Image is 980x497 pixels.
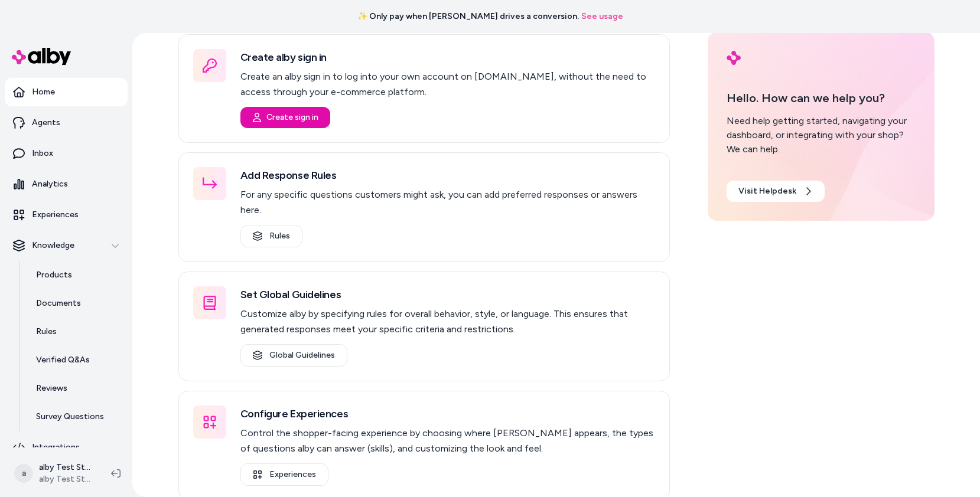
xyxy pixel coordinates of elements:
[240,306,655,337] p: Customize alby by specifying rules for overall behavior, style, or language. This ensures that ge...
[5,433,128,462] a: Integrations
[5,201,128,229] a: Experiences
[36,382,67,394] p: Reviews
[5,109,128,137] a: Agents
[240,225,302,247] a: Rules
[32,240,74,251] p: Knowledge
[727,51,741,65] img: alby Logo
[36,297,81,309] p: Documents
[727,181,825,202] a: Visit Helpdesk
[24,289,128,318] a: Documents
[36,411,104,423] p: Survey Questions
[24,318,128,346] a: Rules
[24,346,128,374] a: Verified Q&As
[727,114,916,156] div: Need help getting started, navigating your dashboard, or integrating with your shop? We can help.
[357,11,579,22] span: ✨ Only pay when [PERSON_NAME] drives a conversion.
[32,86,55,98] p: Home
[36,269,72,281] p: Products
[5,170,128,198] a: Analytics
[240,167,655,184] h3: Add Response Rules
[240,463,328,486] a: Experiences
[32,442,80,453] p: Integrations
[39,473,92,485] span: alby Test Store
[24,374,128,403] a: Reviews
[240,187,655,218] p: For any specific questions customers might ask, you can add preferred responses or answers here.
[240,107,330,128] button: Create sign in
[5,231,128,260] button: Knowledge
[5,139,128,168] a: Inbox
[12,48,71,65] img: alby Logo
[32,209,79,221] p: Experiences
[36,326,57,338] p: Rules
[240,69,655,100] p: Create an alby sign in to log into your own account on [DOMAIN_NAME], without the need to access ...
[39,462,92,473] p: alby Test Store Shopify
[32,148,53,159] p: Inbox
[7,455,102,492] button: aalby Test Store Shopifyalby Test Store
[240,286,655,303] h3: Set Global Guidelines
[14,464,33,483] span: a
[240,49,655,66] h3: Create alby sign in
[240,406,655,422] h3: Configure Experiences
[36,354,90,366] p: Verified Q&As
[581,11,623,22] a: See usage
[240,426,655,456] p: Control the shopper-facing experience by choosing where [PERSON_NAME] appears, the types of quest...
[727,89,916,107] p: Hello. How can we help you?
[32,117,60,129] p: Agents
[32,178,68,190] p: Analytics
[24,261,128,289] a: Products
[240,344,347,367] a: Global Guidelines
[24,403,128,431] a: Survey Questions
[5,78,128,106] a: Home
